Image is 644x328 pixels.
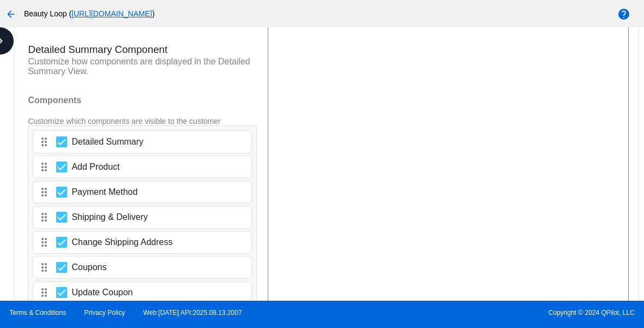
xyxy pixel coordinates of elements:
mat-icon: drag_indicator [38,286,51,299]
a: [URL][DOMAIN_NAME] [71,9,152,18]
h4: Components [28,96,257,105]
a: Privacy Policy [85,309,125,317]
mat-icon: drag_indicator [38,236,51,249]
span: Shipping & Delivery [71,211,148,224]
mat-icon: drag_indicator [38,261,51,274]
p: Customize which components are visible to the customer [28,117,257,126]
p: Customize how components are displayed in the Detailed Summary View. [28,57,257,76]
span: Update Coupon [71,286,133,299]
span: Coupons [71,261,106,274]
span: Add Product [71,160,119,174]
mat-icon: drag_indicator [38,160,51,174]
span: Beauty Loop ( ) [24,9,155,18]
span: Detailed Summary [71,135,143,148]
span: Payment Method [71,186,137,199]
span: Copyright © 2024 QPilot, LLC [332,309,635,317]
a: Web:[DATE] API:2025.08.13.2007 [143,309,242,317]
mat-icon: arrow_back [4,8,17,21]
span: Change Shipping Address [71,236,172,249]
h3: Detailed Summary Component [28,44,257,56]
mat-icon: drag_indicator [38,211,51,224]
a: Terms & Conditions [9,309,66,317]
mat-icon: drag_indicator [38,135,51,148]
mat-icon: help [617,8,630,21]
mat-icon: drag_indicator [38,186,51,199]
